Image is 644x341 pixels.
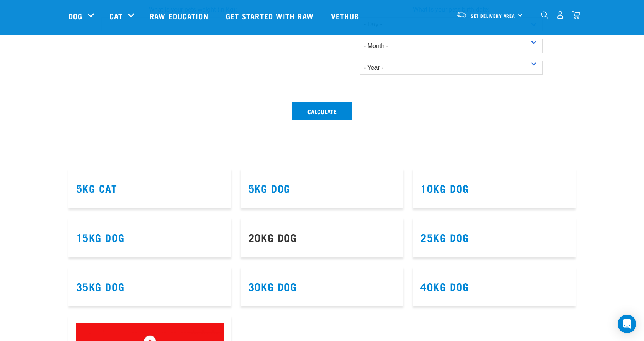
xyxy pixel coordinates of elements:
[420,234,469,240] a: 25kg Dog
[420,185,469,191] a: 10kg Dog
[109,10,123,22] a: Cat
[76,185,118,191] a: 5kg Cat
[456,11,467,18] img: van-moving.png
[248,283,297,289] a: 30kg Dog
[76,234,125,240] a: 15kg Dog
[618,315,636,333] div: Open Intercom Messenger
[218,0,323,31] a: Get started with Raw
[323,0,369,31] a: Vethub
[248,234,297,240] a: 20kg Dog
[420,283,469,289] a: 40kg Dog
[76,283,125,289] a: 35kg Dog
[541,11,548,19] img: home-icon-1@2x.png
[471,14,516,17] span: Set Delivery Area
[248,185,290,191] a: 5kg Dog
[572,11,580,19] img: home-icon@2x.png
[292,102,352,120] button: Calculate
[142,0,218,31] a: Raw Education
[68,10,82,22] a: Dog
[556,11,564,19] img: user.png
